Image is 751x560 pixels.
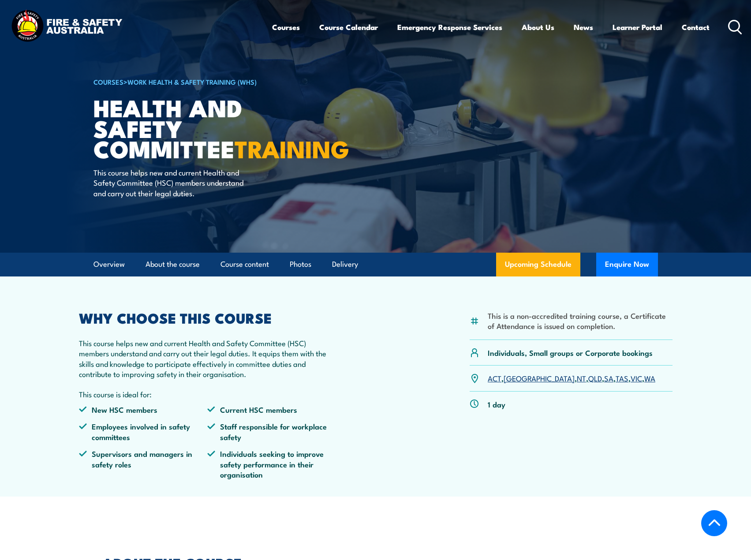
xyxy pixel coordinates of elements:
[504,373,575,383] a: [GEOGRAPHIC_DATA]
[146,253,200,276] a: About the course
[93,76,311,87] h6: >
[522,15,554,39] a: About Us
[79,389,336,399] p: This course is ideal for:
[93,97,311,159] h1: Health and Safety Committee
[604,373,613,383] a: SA
[290,253,311,276] a: Photos
[79,338,336,379] p: This course helps new and current Health and Safety Committee (HSC) members understand and carry ...
[79,311,336,324] h2: WHY CHOOSE THIS COURSE
[79,448,208,479] li: Supervisors and managers in safety roles
[207,448,336,479] li: Individuals seeking to improve safety performance in their organisation
[332,253,358,276] a: Delivery
[397,15,502,39] a: Emergency Response Services
[496,253,580,276] a: Upcoming Schedule
[488,399,505,409] p: 1 day
[613,15,662,39] a: Learner Portal
[644,373,655,383] a: WA
[577,373,586,383] a: NT
[272,15,300,39] a: Courses
[488,310,673,331] li: This is a non-accredited training course, a Certificate of Attendance is issued on completion.
[127,77,257,86] a: Work Health & Safety Training (WHS)
[235,130,349,166] strong: TRAINING
[93,253,125,276] a: Overview
[574,15,593,39] a: News
[588,373,602,383] a: QLD
[207,404,336,414] li: Current HSC members
[207,421,336,442] li: Staff responsible for workplace safety
[616,373,628,383] a: TAS
[682,15,710,39] a: Contact
[79,404,208,414] li: New HSC members
[79,421,208,442] li: Employees involved in safety committees
[93,167,254,198] p: This course helps new and current Health and Safety Committee (HSC) members understand and carry ...
[488,347,653,358] p: Individuals, Small groups or Corporate bookings
[220,253,269,276] a: Course content
[93,77,123,86] a: COURSES
[488,373,501,383] a: ACT
[596,253,658,276] button: Enquire Now
[488,373,655,383] p: , , , , , , ,
[319,15,378,39] a: Course Calendar
[631,373,642,383] a: VIC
